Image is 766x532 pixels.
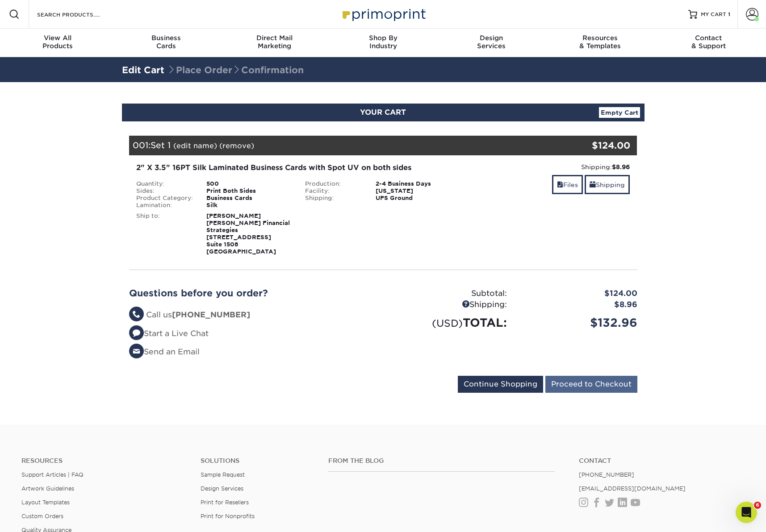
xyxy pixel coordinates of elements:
div: Facility: [298,187,369,195]
span: View All [4,34,112,42]
a: DesignServices [437,29,546,57]
a: Print for Resellers [201,499,249,506]
input: SEARCH PRODUCTS..... [36,9,123,20]
div: Subtotal: [383,288,514,299]
span: Direct Mail [220,34,329,42]
h4: Solutions [201,457,315,465]
a: Contact [579,457,745,465]
strong: [PHONE_NUMBER] [172,310,250,319]
a: [EMAIL_ADDRESS][DOMAIN_NAME] [579,485,686,492]
strong: [PERSON_NAME] [PERSON_NAME] Financial Strategies [STREET_ADDRESS] Suite 1508 [GEOGRAPHIC_DATA] [206,212,290,255]
div: Print Both Sides [200,187,298,195]
div: Shipping: [474,162,630,171]
input: Proceed to Checkout [545,376,637,393]
div: Shipping: [298,195,369,202]
div: Cards [112,34,220,50]
span: Set 1 [151,140,171,150]
div: Production: [298,180,369,187]
a: Empty Cart [599,107,640,118]
a: Edit Cart [122,65,164,75]
div: Lamination: [130,202,200,209]
h4: Resources [21,457,187,465]
a: (edit name) [173,141,217,150]
iframe: Intercom live chat [736,502,757,523]
div: [US_STATE] [369,187,468,195]
strong: $8.96 [612,163,630,170]
span: 6 [754,502,761,509]
a: (remove) [219,141,254,150]
a: Send an Email [129,347,200,356]
div: & Templates [546,34,654,50]
div: Marketing [220,34,329,50]
a: View AllProducts [4,29,112,57]
a: Contact& Support [654,29,763,57]
a: Support Articles | FAQ [21,471,84,478]
div: $124.00 [553,139,631,152]
div: Services [437,34,546,50]
a: Artwork Guidelines [21,485,74,492]
a: Shipping [585,175,630,194]
span: Contact [654,34,763,42]
div: & Support [654,34,763,50]
span: 1 [728,11,730,17]
img: Primoprint [339,4,428,24]
div: Silk [200,202,298,209]
span: Design [437,34,546,42]
div: Quantity: [130,180,200,187]
a: Start a Live Chat [129,329,209,338]
a: Resources& Templates [546,29,654,57]
a: Sample Request [201,471,245,478]
a: [PHONE_NUMBER] [579,471,634,478]
div: $132.96 [514,314,644,331]
span: Resources [546,34,654,42]
a: Files [552,175,583,194]
span: MY CART [701,11,726,18]
div: Products [4,34,112,50]
span: YOUR CART [360,108,406,116]
a: BusinessCards [112,29,220,57]
li: Call us [129,309,377,321]
span: Shop By [329,34,437,42]
a: Shop ByIndustry [329,29,437,57]
div: Ship to: [130,212,200,255]
div: Industry [329,34,437,50]
div: $124.00 [514,288,644,299]
div: Shipping: [383,299,514,311]
span: Place Order Confirmation [167,65,304,75]
a: Layout Templates [21,499,70,506]
span: shipping [590,181,596,188]
div: TOTAL: [383,314,514,331]
div: 001: [129,136,553,155]
div: 500 [200,180,298,187]
div: UPS Ground [369,195,468,202]
small: (USD) [432,317,463,329]
a: Direct MailMarketing [220,29,329,57]
div: 2" X 3.5" 16PT Silk Laminated Business Cards with Spot UV on both sides [136,162,461,173]
div: $8.96 [514,299,644,311]
span: files [557,181,563,188]
a: Design Services [201,485,243,492]
h4: From the Blog [328,457,555,465]
h2: Questions before you order? [129,288,377,299]
div: 2-4 Business Days [369,180,468,187]
span: Business [112,34,220,42]
a: Print for Nonprofits [201,513,255,520]
input: Continue Shopping [458,376,543,393]
div: Product Category: [130,195,200,202]
div: Business Cards [200,195,298,202]
div: Sides: [130,187,200,195]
